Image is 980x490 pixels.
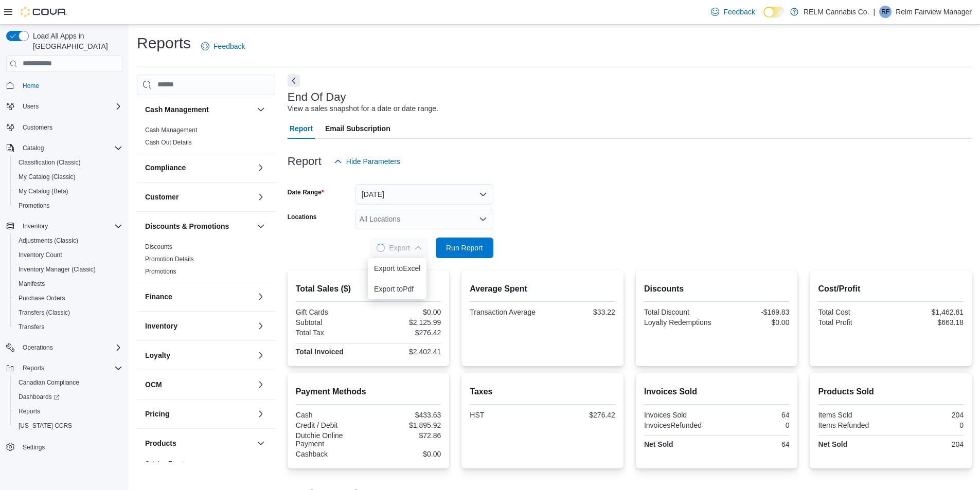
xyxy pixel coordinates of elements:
div: View a sales snapshot for a date or date range. [288,103,438,114]
button: Products [145,438,253,448]
span: Feedback [213,41,245,51]
span: Home [23,82,39,90]
button: Inventory [255,320,267,332]
div: 64 [719,411,789,419]
button: Classification (Classic) [10,155,127,170]
span: Customers [19,121,122,134]
span: Inventory [23,222,48,230]
div: $0.00 [719,318,789,326]
div: $0.00 [370,450,441,458]
div: Invoices Sold [644,411,715,419]
h2: Discounts [644,283,790,295]
div: Gift Cards [296,308,366,316]
button: Loyalty [255,349,267,361]
h2: Products Sold [818,386,964,398]
div: $276.42 [545,411,615,419]
button: Inventory [19,220,52,232]
span: Inventory [19,220,122,232]
button: Cash Management [255,103,267,116]
div: $663.18 [893,318,964,326]
div: Loyalty Redemptions [644,318,715,326]
button: Finance [145,292,253,302]
span: Settings [19,440,122,453]
h3: Discounts & Promotions [145,221,229,231]
button: Inventory [2,219,127,233]
button: Compliance [255,161,267,174]
button: Export toPdf [368,279,426,299]
span: My Catalog (Beta) [19,187,68,195]
h3: End Of Day [288,91,346,103]
span: My Catalog (Classic) [14,171,122,183]
button: Operations [19,341,57,354]
h3: Finance [145,292,172,302]
button: Customer [145,192,253,202]
button: Open list of options [479,215,487,223]
h3: Cash Management [145,104,209,115]
button: Users [19,100,43,113]
a: Transfers (Classic) [14,306,74,319]
a: Classification (Classic) [14,156,85,169]
span: Inventory Manager (Classic) [14,263,122,276]
a: Promotions [145,268,176,275]
nav: Complex example [6,74,122,481]
div: Products [137,458,275,486]
div: $433.63 [370,411,441,419]
span: Operations [23,343,53,352]
a: Home [19,80,43,92]
img: Cova [21,7,67,17]
a: Catalog Export [145,460,186,467]
button: OCM [145,379,253,390]
button: Pricing [255,408,267,420]
div: $33.22 [545,308,615,316]
span: Cash Management [145,126,197,134]
a: Cash Management [145,126,197,134]
span: Dashboards [14,391,122,403]
span: Operations [19,341,122,354]
button: Inventory [145,321,253,331]
span: Discounts [145,243,172,251]
div: Total Cost [818,308,888,316]
span: Manifests [19,280,45,288]
h2: Average Spent [470,283,615,295]
span: Inventory Manager (Classic) [19,265,96,274]
div: Cash Management [137,124,275,153]
span: Reports [19,362,122,374]
strong: Net Sold [644,440,673,448]
div: Credit / Debit [296,421,366,429]
button: Home [2,78,127,93]
div: 0 [719,421,789,429]
span: Transfers [14,321,122,333]
button: Compliance [145,162,253,173]
label: Date Range [288,188,324,196]
button: Reports [2,361,127,375]
h2: Taxes [470,386,615,398]
button: My Catalog (Beta) [10,184,127,198]
a: Discounts [145,243,172,250]
strong: Total Invoiced [296,348,344,356]
span: Users [23,102,39,111]
div: Cash [296,411,366,419]
a: [US_STATE] CCRS [14,420,76,432]
a: Cash Out Details [145,139,192,146]
div: Total Tax [296,329,366,337]
span: Purchase Orders [14,292,122,304]
button: Inventory Count [10,248,127,262]
span: Run Report [446,243,483,253]
button: Users [2,99,127,114]
span: Dashboards [19,393,60,401]
a: My Catalog (Classic) [14,171,80,183]
h2: Payment Methods [296,386,441,398]
span: Inventory Count [19,251,62,259]
div: HST [470,411,540,419]
a: Reports [14,405,44,418]
div: Subtotal [296,318,366,326]
p: RELM Cannabis Co. [804,6,869,18]
span: Customers [23,123,52,132]
div: Total Discount [644,308,715,316]
div: InvoicesRefunded [644,421,715,429]
a: Customers [19,121,57,134]
div: $2,125.99 [370,318,441,326]
button: Hide Parameters [330,151,404,172]
span: RF [881,6,889,18]
span: Promotion Details [145,255,194,263]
